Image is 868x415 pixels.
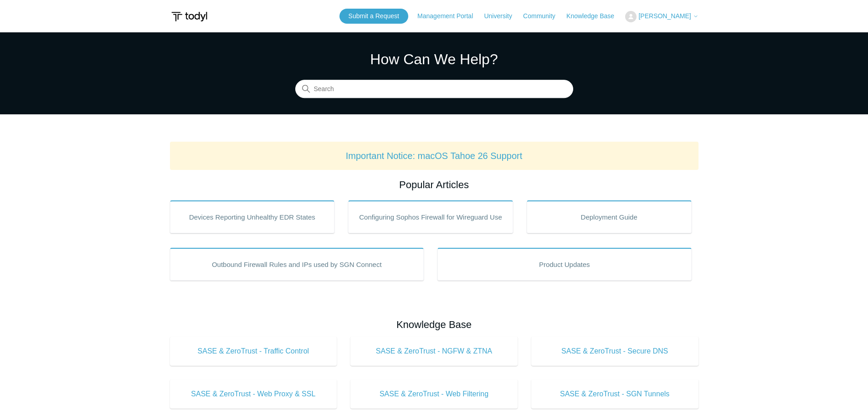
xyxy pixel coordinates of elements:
span: SASE & ZeroTrust - Traffic Control [184,346,324,357]
a: Submit a Request [339,9,408,24]
span: SASE & ZeroTrust - SGN Tunnels [545,389,685,400]
a: Deployment Guide [527,200,692,233]
h1: How Can We Help? [295,48,573,70]
a: Knowledge Base [566,11,623,21]
a: Configuring Sophos Firewall for Wireguard Use [348,200,513,233]
a: SASE & ZeroTrust - Secure DNS [531,337,699,366]
span: SASE & ZeroTrust - Secure DNS [545,346,685,357]
a: SASE & ZeroTrust - Web Proxy & SSL [170,379,337,409]
a: Outbound Firewall Rules and IPs used by SGN Connect [170,248,424,281]
a: Devices Reporting Unhealthy EDR States [170,200,335,233]
a: Community [523,11,565,21]
input: Search [295,80,573,98]
a: SASE & ZeroTrust - Web Filtering [350,379,518,409]
h2: Popular Articles [170,177,699,192]
img: Todyl Support Center Help Center home page [170,8,209,25]
span: SASE & ZeroTrust - Web Filtering [364,389,504,400]
a: Product Updates [437,248,692,281]
span: [PERSON_NAME] [638,12,691,20]
a: Management Portal [417,11,482,21]
span: SASE & ZeroTrust - NGFW & ZTNA [364,346,504,357]
a: University [484,11,521,21]
button: [PERSON_NAME] [625,11,698,22]
h2: Knowledge Base [170,317,699,332]
a: Important Notice: macOS Tahoe 26 Support [346,151,523,161]
span: SASE & ZeroTrust - Web Proxy & SSL [184,389,324,400]
a: SASE & ZeroTrust - SGN Tunnels [531,379,699,409]
a: SASE & ZeroTrust - NGFW & ZTNA [350,337,518,366]
a: SASE & ZeroTrust - Traffic Control [170,337,337,366]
